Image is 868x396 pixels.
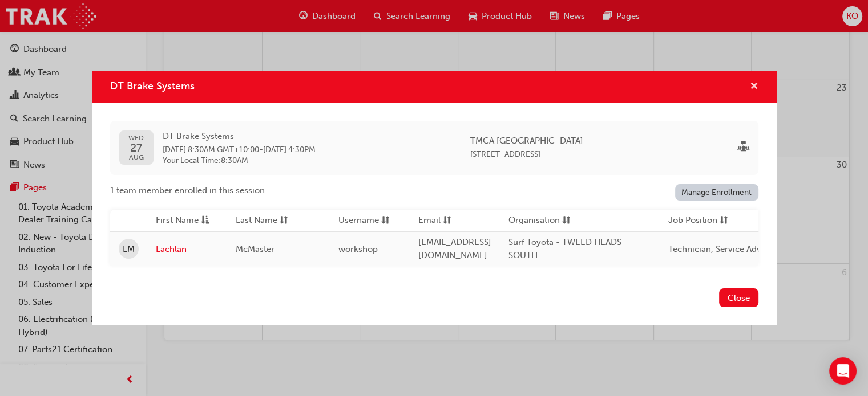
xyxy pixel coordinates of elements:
[236,244,274,254] span: McMaster
[128,142,144,154] span: 27
[750,80,758,94] button: cross-icon
[128,154,144,161] span: AUG
[443,214,451,228] span: sorting-icon
[719,288,758,307] button: Close
[750,82,758,92] span: cross-icon
[128,134,144,142] span: WED
[418,214,481,228] button: Emailsorting-icon
[338,214,379,228] span: Username
[110,184,265,197] span: 1 team member enrolled in this session
[418,237,491,260] span: [EMAIL_ADDRESS][DOMAIN_NAME]
[508,237,621,260] span: Surf Toyota - TWEED HEADS SOUTH
[829,357,857,385] div: Open Intercom Messenger
[470,134,583,148] span: TMCA [GEOGRAPHIC_DATA]
[236,214,298,228] button: Last Namesorting-icon
[163,156,316,166] span: Your Local Time : 8:30AM
[201,214,209,228] span: asc-icon
[156,214,219,228] button: First Nameasc-icon
[562,214,571,228] span: sorting-icon
[418,214,441,228] span: Email
[508,214,560,228] span: Organisation
[338,214,401,228] button: Usernamesorting-icon
[156,214,199,228] span: First Name
[668,214,731,228] button: Job Positionsorting-icon
[163,130,316,143] span: DT Brake Systems
[163,145,259,154] span: 27 Aug 2025 8:30AM GMT+10:00
[738,141,749,154] span: sessionType_FACE_TO_FACE-icon
[263,145,316,154] span: 29 Aug 2025 4:30PM
[470,149,540,159] span: [STREET_ADDRESS]
[720,214,728,228] span: sorting-icon
[163,130,316,166] div: -
[668,244,776,254] span: Technician, Service Advisor
[123,243,135,256] span: LM
[675,184,758,201] a: Manage Enrollment
[280,214,288,228] span: sorting-icon
[508,214,571,228] button: Organisationsorting-icon
[668,214,717,228] span: Job Position
[92,71,777,326] div: DT Brake Systems
[156,243,219,256] a: Lachlan
[110,80,195,92] span: DT Brake Systems
[381,214,390,228] span: sorting-icon
[338,244,378,254] span: workshop
[236,214,277,228] span: Last Name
